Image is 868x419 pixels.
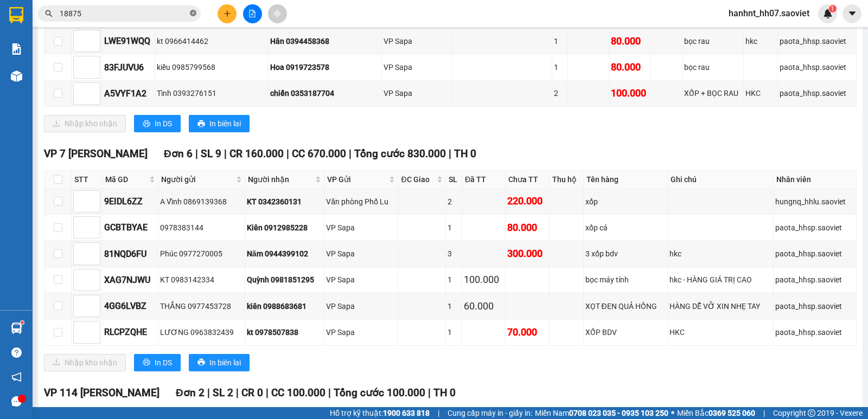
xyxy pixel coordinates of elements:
[448,222,460,234] div: 1
[271,386,325,399] span: CC 100.000
[684,61,742,73] div: bọc rau
[823,9,833,18] img: icon-new-feature
[464,272,504,287] div: 100.000
[554,87,566,99] div: 2
[507,246,547,261] div: 300.000
[103,54,155,80] td: 83FJUVU6
[218,4,237,23] button: plus
[286,147,289,160] span: |
[847,9,857,18] span: caret-down
[464,299,504,314] div: 60.000
[161,173,234,185] span: Người gửi
[585,222,666,234] div: xốp cá
[554,35,566,47] div: 1
[164,147,193,160] span: Đơn 6
[104,87,153,100] div: A5VYF1A2
[104,221,156,234] div: GCBTBYAE
[72,171,103,189] th: STT
[327,173,387,185] span: VP Gửi
[448,196,460,208] div: 2
[44,147,148,160] span: VP 7 [PERSON_NAME]
[324,267,398,293] td: VP Sapa
[382,54,452,80] td: VP Sapa
[11,347,22,358] span: question-circle
[382,28,452,54] td: VP Sapa
[745,35,775,47] div: hkc
[382,81,452,107] td: VP Sapa
[585,196,666,208] div: xốp
[273,10,281,17] span: aim
[324,293,398,319] td: VP Sapa
[160,248,243,260] div: Phúc 0977270005
[243,4,262,23] button: file-add
[292,147,346,160] span: CC 670.000
[104,61,153,74] div: 83FJUVU6
[9,7,23,23] img: logo-vxr
[229,147,284,160] span: CR 160.000
[438,407,439,419] span: |
[247,222,322,234] div: Kiên 0912985228
[569,409,668,417] strong: 0708 023 035 - 0935 103 250
[349,147,352,160] span: |
[247,326,322,338] div: kt 0978507838
[449,147,451,160] span: |
[103,215,158,241] td: GCBTBYAE
[105,173,147,185] span: Mã GD
[326,196,396,208] div: Văn phòng Phố Lu
[775,222,854,234] div: paota_hhsp.saoviet
[104,299,156,313] div: 4GG6LVBZ
[160,274,243,286] div: KT 0983142334
[103,81,155,107] td: A5VYF1A2
[354,147,446,160] span: Tổng cước 830.000
[160,196,243,208] div: A Vĩnh 0869139368
[448,300,460,312] div: 1
[103,241,158,267] td: 81NQD6FU
[143,120,150,128] span: printer
[189,115,250,132] button: printerIn biên lai
[213,386,233,399] span: SL 2
[554,61,566,73] div: 1
[775,326,854,338] div: paota_hhsp.saoviet
[780,61,854,73] div: paota_hhsp.saoviet
[611,34,648,49] div: 80.000
[709,409,755,417] strong: 0369 525 060
[270,61,380,73] div: Hoa 0919723578
[774,171,857,189] th: Nhân viên
[585,300,666,312] div: XỌT ĐEN QUẢ HỒNG
[104,325,156,339] div: RLCPZQHE
[11,323,22,334] img: warehouse-icon
[433,386,456,399] span: TH 0
[550,171,584,189] th: Thu hộ
[11,396,22,407] span: message
[384,87,450,99] div: VP Sapa
[808,409,815,417] span: copyright
[160,222,243,234] div: 0978383144
[326,326,396,338] div: VP Sapa
[684,87,742,99] div: XỐP + BỌC RAU
[209,118,241,130] span: In biên lai
[134,115,181,132] button: printerIn DS
[190,10,196,16] span: close-circle
[780,87,854,99] div: paota_hhsp.saoviet
[104,34,153,48] div: LWE91WQQ
[160,326,243,338] div: LƯƠNG 0963832439
[266,386,269,399] span: |
[11,372,22,382] span: notification
[328,386,331,399] span: |
[248,10,256,17] span: file-add
[157,87,266,99] div: Tình 0393276151
[189,354,250,371] button: printerIn biên lai
[197,120,205,128] span: printer
[224,10,231,17] span: plus
[324,241,398,267] td: VP Sapa
[60,8,188,20] input: Tìm tên, số ĐT hoặc mã đơn
[270,87,380,99] div: chiến 0353187704
[448,407,532,419] span: Cung cấp máy in - giấy in:
[677,407,755,419] span: Miền Bắc
[326,248,396,260] div: VP Sapa
[448,274,460,286] div: 1
[157,35,266,47] div: kt 0966414462
[324,215,398,241] td: VP Sapa
[247,300,322,312] div: kiên 0988683681
[143,358,150,367] span: printer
